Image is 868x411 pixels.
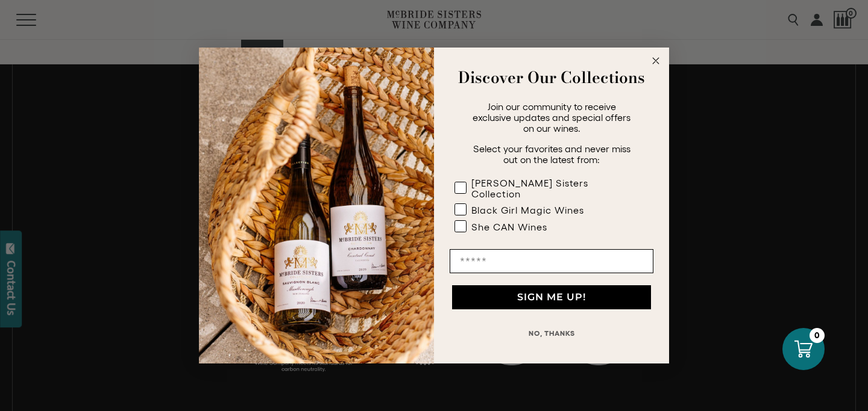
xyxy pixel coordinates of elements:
[649,54,663,68] button: Close dialog
[458,66,645,89] strong: Discover Our Collections
[473,101,631,134] span: Join our community to receive exclusive updates and special offers on our wines.
[450,321,653,345] button: NO, THANKS
[471,221,547,232] div: She CAN Wines
[810,328,825,343] div: 0
[471,178,629,199] div: [PERSON_NAME] Sisters Collection
[471,205,584,215] div: Black Girl Magic Wines
[473,143,631,165] span: Select your favorites and never miss out on the latest from:
[199,48,434,363] img: 42653730-7e35-4af7-a99d-12bf478283cf.jpeg
[450,249,653,273] input: Email
[452,285,651,309] button: SIGN ME UP!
